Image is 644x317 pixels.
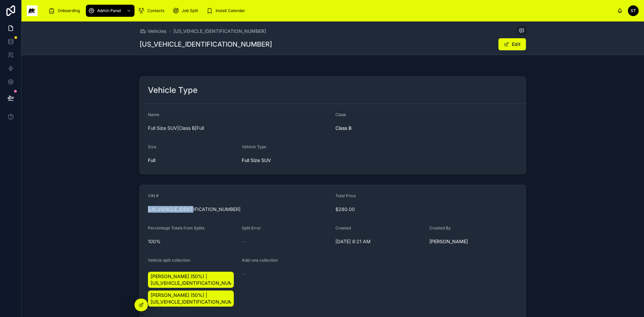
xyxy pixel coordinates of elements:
a: [PERSON_NAME] [429,238,468,245]
span: Install Calendar [216,8,245,13]
span: Total Price [335,193,356,198]
span: Vehicle split collection [148,258,190,263]
a: Install Calendar [204,5,250,17]
a: Onboarding [46,5,85,17]
span: Name [148,112,159,117]
a: Full Size SUV [242,157,271,164]
span: Split Error [242,225,261,230]
span: Contacts [147,8,164,13]
button: Edit [498,38,526,50]
a: Vehicles [140,28,167,35]
a: Class B [335,125,352,131]
span: [PERSON_NAME] (50%) | [US_VEHICLE_IDENTIFICATION_NUMBER] [151,273,231,286]
span: ST [631,8,636,13]
span: Created By [429,225,451,230]
span: VIN # [148,193,159,198]
a: [PERSON_NAME] (50%) | [US_VEHICLE_IDENTIFICATION_NUMBER] [148,290,234,307]
span: Add-ons collection [242,258,278,263]
span: Percentage Totals from Splits [148,225,204,230]
span: Job Split [182,8,198,13]
h2: Vehicle Type [148,85,198,96]
a: Contacts [136,5,169,17]
img: App logo [27,5,38,16]
a: Job Split [170,5,203,17]
a: Full [148,157,155,164]
span: Class [335,112,346,117]
h1: [US_VEHICLE_IDENTIFICATION_NUMBER] [140,40,272,49]
span: $280.00 [335,206,518,213]
span: [PERSON_NAME] (50%) | [US_VEHICLE_IDENTIFICATION_NUMBER] [151,292,231,305]
span: Vehicles [148,28,167,35]
span: Onboarding [58,8,80,13]
span: Full Size SUV|Class B|Full [148,125,330,131]
span: [US_VEHICLE_IDENTIFICATION_NUMBER] [148,206,330,213]
span: Vehicle Type [242,144,266,149]
span: Admin Panel [97,8,121,13]
span: Size [148,144,156,149]
span: -- [242,238,246,245]
a: Admin Panel [86,5,135,17]
span: Created [335,225,351,230]
span: [DATE] 8:21 AM [335,238,424,245]
a: [PERSON_NAME] (50%) | [US_VEHICLE_IDENTIFICATION_NUMBER] [148,272,234,288]
span: 100% [148,238,236,245]
span: -- [242,270,246,277]
div: scrollable content [43,3,617,18]
a: [US_VEHICLE_IDENTIFICATION_NUMBER] [173,28,266,35]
